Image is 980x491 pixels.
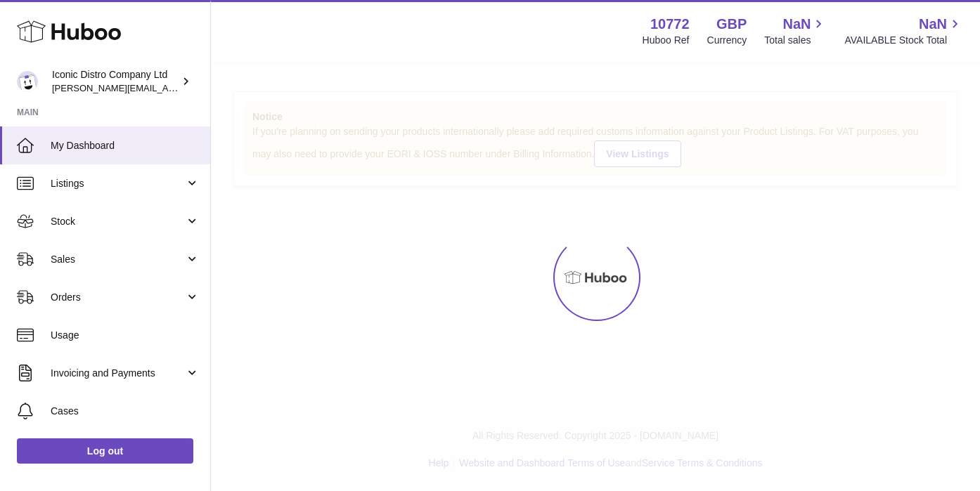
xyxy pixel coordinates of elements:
[51,405,200,418] span: Cases
[844,15,963,47] a: NaN AVAILABLE Stock Total
[650,15,690,34] strong: 10772
[764,34,827,47] span: Total sales
[51,329,200,342] span: Usage
[51,291,185,304] span: Orders
[51,215,185,228] span: Stock
[51,139,200,152] span: My Dashboard
[51,253,185,266] span: Sales
[707,34,747,47] div: Currency
[51,177,185,190] span: Listings
[716,15,747,34] strong: GBP
[844,34,963,47] span: AVAILABLE Stock Total
[782,15,811,34] span: NaN
[17,71,38,92] img: paul@iconicdistro.com
[919,15,947,34] span: NaN
[51,367,185,380] span: Invoicing and Payments
[17,438,193,464] a: Log out
[52,82,282,93] span: [PERSON_NAME][EMAIL_ADDRESS][DOMAIN_NAME]
[643,34,690,47] div: Huboo Ref
[52,68,179,95] div: Iconic Distro Company Ltd
[764,15,827,47] a: NaN Total sales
